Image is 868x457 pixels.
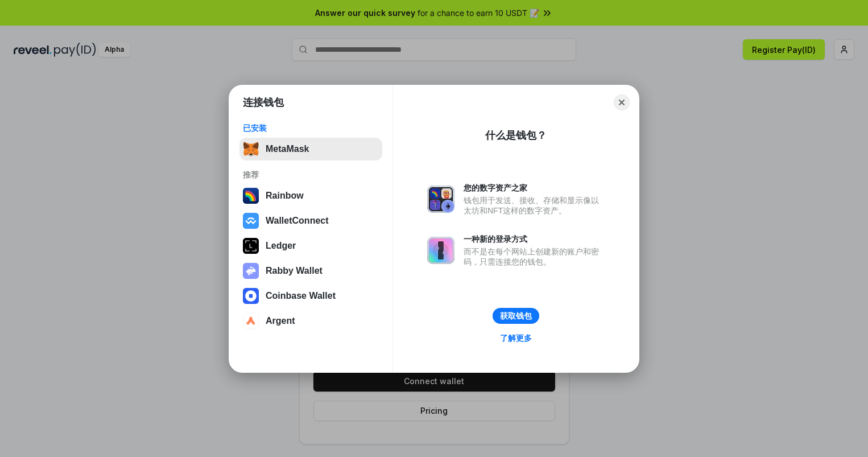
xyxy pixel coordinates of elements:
div: Argent [266,316,295,326]
button: 获取钱包 [493,308,539,324]
img: svg+xml,%3Csvg%20xmlns%3D%22http%3A%2F%2Fwww.w3.org%2F2000%2Fsvg%22%20width%3D%2228%22%20height%3... [243,238,259,254]
button: Ledger [239,234,382,257]
div: Coinbase Wallet [266,291,336,301]
button: Coinbase Wallet [239,285,382,307]
div: 了解更多 [500,333,532,343]
div: 获取钱包 [500,311,532,321]
h1: 连接钱包 [243,96,284,109]
div: 您的数字资产之家 [464,183,605,193]
img: svg+xml,%3Csvg%20fill%3D%22none%22%20height%3D%2233%22%20viewBox%3D%220%200%2035%2033%22%20width%... [243,141,259,157]
button: MetaMask [239,138,382,160]
div: Rabby Wallet [266,266,323,276]
img: svg+xml,%3Csvg%20width%3D%2228%22%20height%3D%2228%22%20viewBox%3D%220%200%2028%2028%22%20fill%3D... [243,313,259,329]
img: svg+xml,%3Csvg%20xmlns%3D%22http%3A%2F%2Fwww.w3.org%2F2000%2Fsvg%22%20fill%3D%22none%22%20viewBox... [427,237,454,264]
img: svg+xml,%3Csvg%20width%3D%2228%22%20height%3D%2228%22%20viewBox%3D%220%200%2028%2028%22%20fill%3D... [243,213,259,229]
button: WalletConnect [239,209,382,232]
div: MetaMask [266,144,309,154]
button: Close [614,94,630,110]
button: Argent [239,310,382,332]
div: WalletConnect [266,216,329,226]
div: Rainbow [266,191,304,201]
div: 一种新的登录方式 [464,234,605,244]
img: svg+xml,%3Csvg%20xmlns%3D%22http%3A%2F%2Fwww.w3.org%2F2000%2Fsvg%22%20fill%3D%22none%22%20viewBox... [243,263,259,279]
div: 已安装 [243,123,379,133]
button: Rabby Wallet [239,260,382,282]
a: 了解更多 [493,331,539,345]
div: 而不是在每个网站上创建新的账户和密码，只需连接您的钱包。 [464,246,605,267]
button: Rainbow [239,184,382,207]
img: svg+xml,%3Csvg%20width%3D%22120%22%20height%3D%22120%22%20viewBox%3D%220%200%20120%20120%22%20fil... [243,188,259,204]
div: 推荐 [243,170,379,180]
div: Ledger [266,241,296,251]
div: 什么是钱包？ [485,129,547,142]
img: svg+xml,%3Csvg%20xmlns%3D%22http%3A%2F%2Fwww.w3.org%2F2000%2Fsvg%22%20fill%3D%22none%22%20viewBox... [427,186,454,213]
img: svg+xml,%3Csvg%20width%3D%2228%22%20height%3D%2228%22%20viewBox%3D%220%200%2028%2028%22%20fill%3D... [243,288,259,304]
div: 钱包用于发送、接收、存储和显示像以太坊和NFT这样的数字资产。 [464,195,605,216]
